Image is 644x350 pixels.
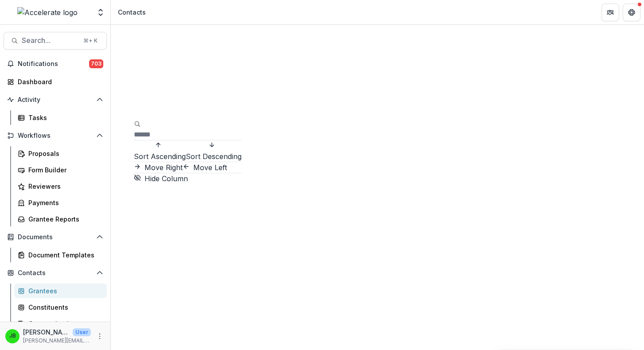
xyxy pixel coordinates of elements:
[134,162,183,173] button: Move Right
[4,74,107,89] a: Dashboard
[89,59,103,68] span: 703
[28,165,100,175] div: Form Builder
[9,333,16,339] div: Jennifer Bronson
[14,248,107,262] a: Document Templates
[186,140,242,162] button: Sort Descending
[22,36,78,45] span: Search...
[14,300,107,315] a: Constituents
[14,179,107,194] a: Reviewers
[18,132,93,140] span: Workflows
[134,151,186,162] span: Sort Ascending
[28,182,100,191] div: Reviewers
[94,4,107,21] button: Open entity switcher
[183,162,227,173] button: Move Left
[28,198,100,207] div: Payments
[18,96,93,104] span: Activity
[4,128,107,143] button: Open Workflows
[14,212,107,226] a: Grantee Reports
[17,7,78,18] img: Accelerate logo
[82,36,99,46] div: ⌘ + K
[14,284,107,298] a: Grantees
[28,149,100,158] div: Proposals
[28,214,100,224] div: Grantee Reports
[14,110,107,125] a: Tasks
[623,4,640,21] button: Get Help
[4,32,107,50] button: Search...
[28,113,100,122] div: Tasks
[18,60,89,68] span: Notifications
[28,303,100,312] div: Constituents
[4,57,107,71] button: Notifications703
[114,6,149,19] nav: breadcrumb
[4,266,107,280] button: Open Contacts
[14,163,107,177] a: Form Builder
[73,328,91,336] p: User
[28,319,100,328] div: Communications
[601,4,619,21] button: Partners
[4,93,107,107] button: Open Activity
[4,230,107,244] button: Open Documents
[186,151,242,162] span: Sort Descending
[134,140,186,162] button: Sort Ascending
[18,233,93,241] span: Documents
[14,316,107,331] a: Communications
[14,146,107,161] a: Proposals
[94,331,105,342] button: More
[28,286,100,296] div: Grantees
[23,337,91,345] p: [PERSON_NAME][EMAIL_ADDRESS][PERSON_NAME][DOMAIN_NAME]
[18,269,93,277] span: Contacts
[118,8,146,17] div: Contacts
[14,195,107,210] a: Payments
[23,327,69,337] p: [PERSON_NAME]
[28,250,100,260] div: Document Templates
[134,173,188,184] button: Hide Column
[18,77,100,86] div: Dashboard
